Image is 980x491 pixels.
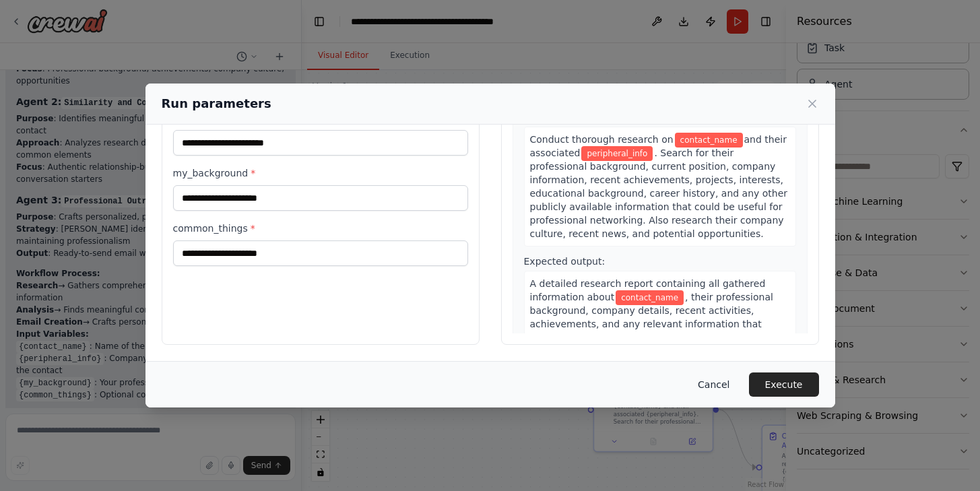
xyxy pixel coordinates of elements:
[173,222,468,235] label: common_things
[530,134,674,145] span: Conduct thorough research on
[530,278,766,302] span: A detailed research report containing all gathered information about
[749,372,819,397] button: Execute
[581,146,653,161] span: Variable: peripheral_info
[530,148,788,239] span: . Search for their professional background, current position, company information, recent achieve...
[530,134,787,158] span: and their associated
[687,372,740,397] button: Cancel
[162,94,271,113] h2: Run parameters
[675,133,743,148] span: Variable: contact_name
[616,290,684,305] span: Variable: contact_name
[173,166,468,180] label: my_background
[524,256,606,267] span: Expected output:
